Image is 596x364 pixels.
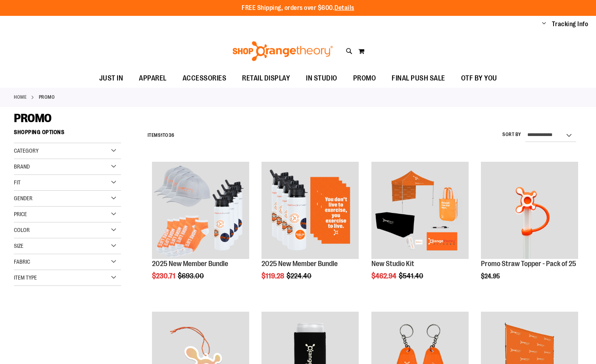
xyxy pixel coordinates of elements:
[258,158,363,300] div: product
[14,175,121,191] div: Fit
[345,69,384,87] a: PROMO
[183,69,227,87] span: ACCESSORIES
[353,69,376,87] span: PROMO
[139,69,167,87] span: APPAREL
[14,270,121,286] div: Item Type
[384,69,453,88] a: FINAL PUSH SALE
[99,69,123,87] span: JUST IN
[481,162,578,260] a: Promo Straw Topper - Pack of 25
[234,69,298,88] a: RETAIL DISPLAY
[371,272,398,280] span: $462.94
[14,259,30,265] span: Fabric
[481,273,501,280] span: $24.95
[552,20,588,29] a: Tracking Info
[371,162,469,259] img: New Studio Kit
[502,131,521,138] label: Sort By
[242,69,290,87] span: RETAIL DISPLAY
[14,243,23,249] span: Size
[242,4,354,13] p: FREE Shipping, orders over $600.
[286,272,313,280] span: $224.40
[131,69,175,88] a: APPAREL
[39,94,55,101] strong: PROMO
[542,20,546,28] button: Account menu
[14,254,121,270] div: Fabric
[14,148,38,154] span: Category
[91,69,131,88] a: JUST IN
[148,129,175,142] h2: Items to
[392,69,445,87] span: FINAL PUSH SALE
[231,41,334,61] img: Shop Orangetheory
[148,158,253,300] div: product
[335,4,354,11] a: Details
[261,260,338,268] a: 2025 New Member Bundle
[371,260,414,268] a: New Studio Kit
[367,158,473,300] div: product
[14,222,121,238] div: Color
[453,69,505,88] a: OTF BY YOU
[298,69,345,88] a: IN STUDIO
[169,132,175,138] span: 36
[175,69,235,88] a: ACCESSORIES
[14,207,121,222] div: Price
[14,179,21,186] span: Fit
[371,162,469,260] a: New Studio Kit
[14,94,27,101] a: Home
[14,195,33,201] span: Gender
[14,191,121,207] div: Gender
[152,272,177,280] span: $230.71
[481,162,578,259] img: Promo Straw Topper - Pack of 25
[461,69,497,87] span: OTF BY YOU
[306,69,337,87] span: IN STUDIO
[178,272,205,280] span: $693.00
[161,132,163,138] span: 1
[14,227,30,233] span: Color
[14,274,37,281] span: Item Type
[14,143,121,159] div: Category
[261,162,359,260] a: 2025 New Member Bundle
[152,260,228,268] a: 2025 New Member Bundle
[261,272,285,280] span: $119.28
[14,211,27,217] span: Price
[399,272,425,280] span: $541.40
[14,111,52,125] span: PROMO
[477,158,582,300] div: product
[152,162,249,260] a: 2025 New Member Bundle
[152,162,249,259] img: 2025 New Member Bundle
[481,260,576,268] a: Promo Straw Topper - Pack of 25
[14,159,121,175] div: Brand
[261,162,359,259] img: 2025 New Member Bundle
[14,238,121,254] div: Size
[14,163,30,170] span: Brand
[14,125,121,143] strong: Shopping Options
